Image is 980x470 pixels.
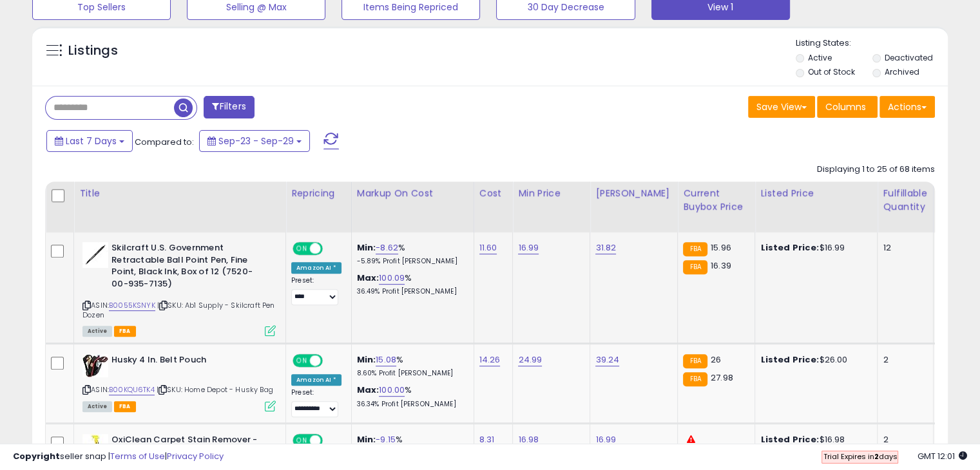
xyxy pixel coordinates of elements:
[379,272,405,285] a: 100.09
[479,353,501,366] a: 14.26
[796,37,948,50] p: Listing States:
[683,260,707,274] small: FBA
[760,353,819,366] b: Listed Price:
[683,242,707,256] small: FBA
[109,300,155,311] a: B0055KSNYK
[883,242,923,254] div: 12
[479,241,497,254] a: 11.60
[518,187,584,200] div: Min Price
[823,451,897,462] span: Trial Expires in days
[595,241,616,254] a: 31.82
[357,272,380,284] b: Max:
[711,371,733,384] span: 27.98
[82,354,108,377] img: 5163H-y1BvL._SL40_.jpg
[167,450,224,462] a: Privacy Policy
[760,241,819,254] b: Listed Price:
[595,187,672,200] div: [PERSON_NAME]
[357,242,464,266] div: %
[683,187,749,214] div: Current Buybox Price
[711,353,721,366] span: 26
[357,241,376,254] b: Min:
[351,182,474,232] th: The percentage added to the cost of goods (COGS) that forms the calculator for Min & Max prices.
[683,372,707,386] small: FBA
[82,401,112,412] span: All listings currently available for purchase on Amazon
[357,353,376,366] b: Min:
[879,96,935,118] button: Actions
[711,241,731,254] span: 15.96
[918,450,967,462] span: 2025-10-7 12:01 GMT
[817,164,935,176] div: Displaying 1 to 25 of 68 items
[357,369,464,378] p: 8.60% Profit [PERSON_NAME]
[883,354,923,366] div: 2
[595,353,619,366] a: 39.24
[110,450,165,462] a: Terms of Use
[291,187,346,200] div: Repricing
[82,300,275,319] span: | SKU: Ab1 Supply - Skilcraft Pen Dozen
[748,96,815,118] button: Save View
[82,242,276,335] div: ASIN:
[760,187,872,200] div: Listed Price
[760,354,867,366] div: $26.00
[808,66,855,77] label: Out of Stock
[357,400,464,409] p: 36.34% Profit [PERSON_NAME]
[82,242,108,268] img: 21olF4liEzL._SL40_.jpg
[79,187,280,200] div: Title
[379,384,405,397] a: 100.00
[204,96,254,118] button: Filters
[883,187,927,214] div: Fulfillable Quantity
[825,100,866,113] span: Columns
[357,384,380,396] b: Max:
[817,96,878,118] button: Columns
[357,257,464,266] p: -5.89% Profit [PERSON_NAME]
[68,42,118,60] h5: Listings
[518,241,539,254] a: 16.99
[294,243,310,254] span: ON
[82,326,112,337] span: All listings currently available for purchase on Amazon
[111,242,268,293] b: Skilcraft U.S. Government Retractable Ball Point Pen, Fine Point, Black Ink, Box of 12 (7520-00-9...
[321,243,341,254] span: OFF
[357,187,468,200] div: Markup on Cost
[294,355,310,366] span: ON
[109,384,155,395] a: B00KQU6TK4
[357,354,464,378] div: %
[357,384,464,408] div: %
[479,187,508,200] div: Cost
[711,259,731,272] span: 16.39
[13,451,224,463] div: seller snap | |
[808,52,832,63] label: Active
[46,130,133,152] button: Last 7 Days
[683,354,707,368] small: FBA
[111,354,268,370] b: Husky 4 In. Belt Pouch
[291,276,341,305] div: Preset:
[357,287,464,296] p: 36.49% Profit [PERSON_NAME]
[199,130,310,152] button: Sep-23 - Sep-29
[357,272,464,296] div: %
[291,388,341,417] div: Preset:
[291,262,341,274] div: Amazon AI *
[135,136,194,148] span: Compared to:
[82,354,276,410] div: ASIN:
[376,353,396,366] a: 15.08
[13,450,60,462] strong: Copyright
[157,384,273,395] span: | SKU: Home Depot - Husky Bag
[114,401,136,412] span: FBA
[760,242,867,254] div: $16.99
[218,135,294,147] span: Sep-23 - Sep-29
[518,353,542,366] a: 24.99
[884,52,932,63] label: Deactivated
[874,451,878,462] b: 2
[376,241,398,254] a: -8.62
[884,66,919,77] label: Archived
[114,326,136,337] span: FBA
[321,355,341,366] span: OFF
[291,374,341,386] div: Amazon AI *
[66,135,117,147] span: Last 7 Days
